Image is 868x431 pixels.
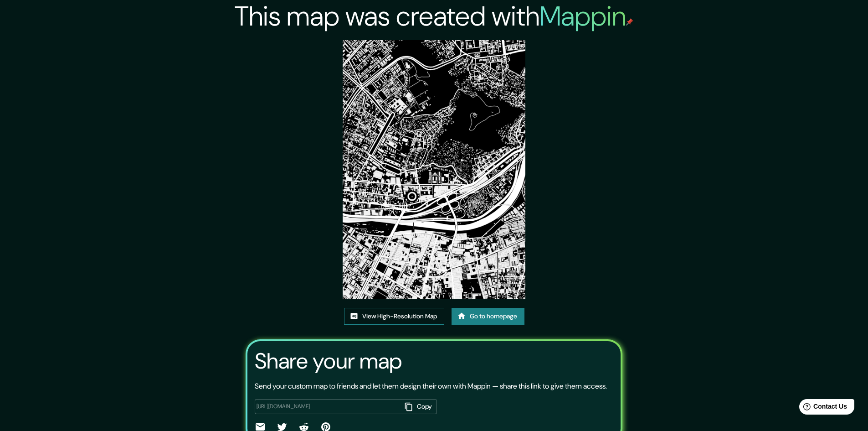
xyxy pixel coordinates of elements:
a: View High-Resolution Map [344,308,444,325]
img: created-map [343,40,525,299]
button: Copy [401,399,437,414]
a: Go to homepage [452,308,524,325]
h3: Share your map [255,348,402,374]
iframe: Help widget launcher [787,395,858,421]
p: Send your custom map to friends and let them design their own with Mappin — share this link to gi... [255,381,607,392]
img: mappin-pin [626,18,633,26]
